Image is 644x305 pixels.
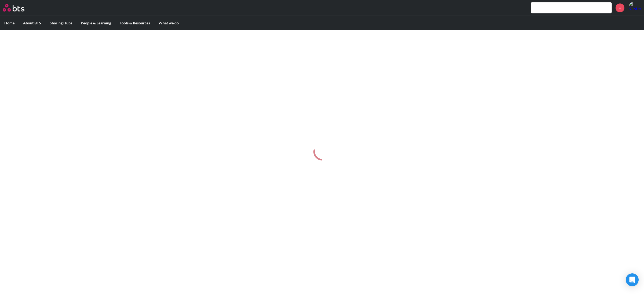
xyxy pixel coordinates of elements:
[154,16,183,30] label: What we do
[19,16,45,30] label: About BTS
[3,4,24,12] img: BTS Logo
[626,273,639,286] div: Open Intercom Messenger
[628,1,641,14] img: Kirsten See
[45,16,76,30] label: Sharing Hubs
[628,1,641,14] a: Profile
[76,16,115,30] label: People & Learning
[3,4,34,12] a: Go home
[115,16,154,30] label: Tools & Resources
[616,3,624,12] a: +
